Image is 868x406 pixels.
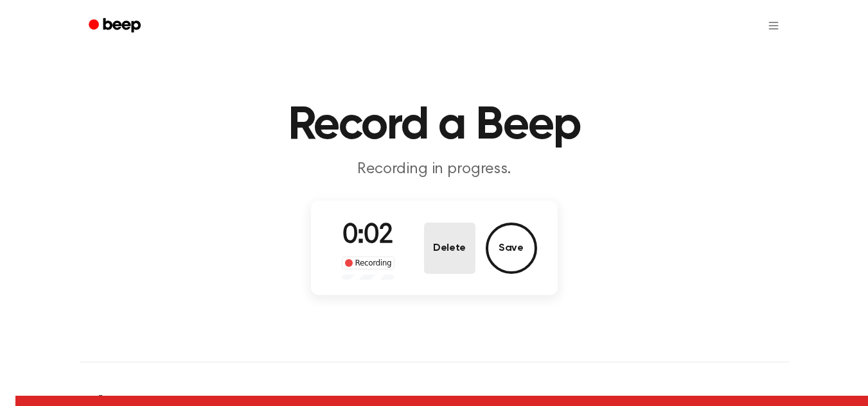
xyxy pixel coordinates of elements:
h1: Record a Beep [105,103,763,149]
a: Beep [80,13,152,38]
button: Save Audio Record [486,223,537,274]
span: 0:02 [342,223,394,250]
button: Delete Audio Record [424,223,475,274]
p: Recording in progress. [188,159,681,180]
div: Recording [342,257,395,269]
button: Open menu [758,10,789,41]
